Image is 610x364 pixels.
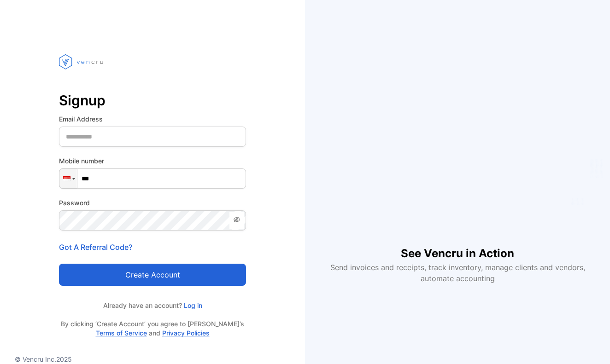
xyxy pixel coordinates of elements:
[59,37,105,87] img: vencru logo
[162,329,210,337] a: Privacy Policies
[59,89,246,111] p: Signup
[59,156,246,166] label: Mobile number
[59,264,246,286] button: Create account
[59,242,246,253] p: Got A Referral Code?
[59,300,246,310] p: Already have an account?
[401,231,514,262] h1: See Vencru in Action
[182,301,202,309] a: Log in
[59,114,246,124] label: Email Address
[59,169,77,188] div: Indonesia: + 62
[96,329,147,337] a: Terms of Service
[59,198,246,208] label: Password
[59,319,246,338] p: By clicking ‘Create Account’ you agree to [PERSON_NAME]’s and
[335,81,580,231] iframe: YouTube video player
[325,262,590,284] p: Send invoices and receipts, track inventory, manage clients and vendors, automate accounting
